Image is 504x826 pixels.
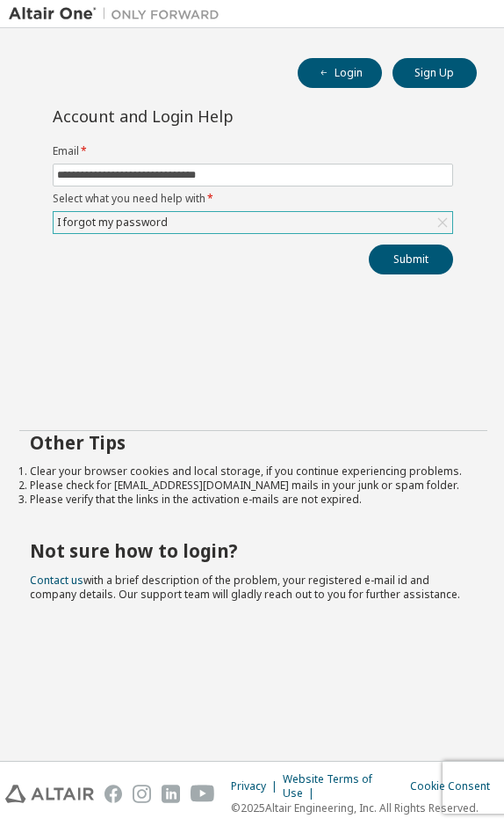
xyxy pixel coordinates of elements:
span: with a brief description of the problem, your registered e-mail id and company details. Our suppo... [30,573,460,602]
button: Login [298,58,382,88]
label: Email [53,144,453,158]
div: Cookie Consent [410,779,499,793]
img: youtube.svg [191,785,216,803]
h2: Other Tips [30,431,477,454]
div: I forgot my password [54,212,452,233]
img: Altair One [9,5,228,23]
li: Clear your browser cookies and local storage, if you continue experiencing problems. [30,464,477,479]
img: linkedin.svg [162,785,180,803]
div: I forgot my password [54,213,170,232]
div: Privacy [231,779,283,793]
a: Contact us [30,573,83,588]
p: © 2025 Altair Engineering, Inc. All Rights Reserved. [231,800,499,815]
li: Please check for [EMAIL_ADDRESS][DOMAIN_NAME] mails in your junk or spam folder. [30,479,477,493]
div: Account and Login Help [53,109,373,123]
img: facebook.svg [104,785,123,803]
img: altair_logo.svg [5,785,94,803]
div: Website Terms of Use [283,772,409,800]
label: Select what you need help with [53,192,453,206]
h2: Not sure how to login? [30,539,477,562]
button: Submit [369,245,453,274]
li: Please verify that the links in the activation e-mails are not expired. [30,493,477,507]
button: Sign Up [392,58,477,88]
img: instagram.svg [133,785,151,803]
